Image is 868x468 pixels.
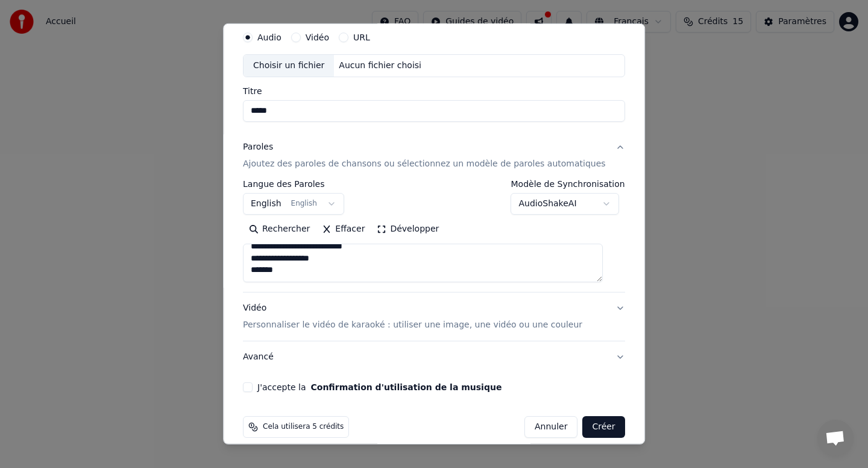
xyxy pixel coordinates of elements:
[243,292,625,341] button: VidéoPersonnaliser le vidéo de karaoké : utiliser une image, une vidéo ou une couleur
[243,319,582,331] p: Personnaliser le vidéo de karaoké : utiliser une image, une vidéo ou une couleur
[257,383,502,391] label: J'accepte la
[316,220,371,239] button: Effacer
[243,158,606,170] p: Ajoutez des paroles de chansons ou sélectionnez un modèle de paroles automatiques
[243,180,625,292] div: ParolesAjoutez des paroles de chansons ou sélectionnez un modèle de paroles automatiques
[263,422,344,432] span: Cela utilisera 5 crédits
[306,33,329,42] label: Vidéo
[243,220,316,239] button: Rechercher
[243,180,344,188] label: Langue des Paroles
[311,383,502,391] button: J'accepte la
[243,87,625,95] label: Titre
[243,141,273,153] div: Paroles
[243,131,625,180] button: ParolesAjoutez des paroles de chansons ou sélectionnez un modèle de paroles automatiques
[243,302,582,331] div: Vidéo
[244,55,334,77] div: Choisir un fichier
[583,416,625,438] button: Créer
[511,180,625,188] label: Modèle de Synchronisation
[524,416,577,438] button: Annuler
[353,33,370,42] label: URL
[335,60,427,72] div: Aucun fichier choisi
[243,341,625,373] button: Avancé
[371,220,445,239] button: Développer
[257,33,281,42] label: Audio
